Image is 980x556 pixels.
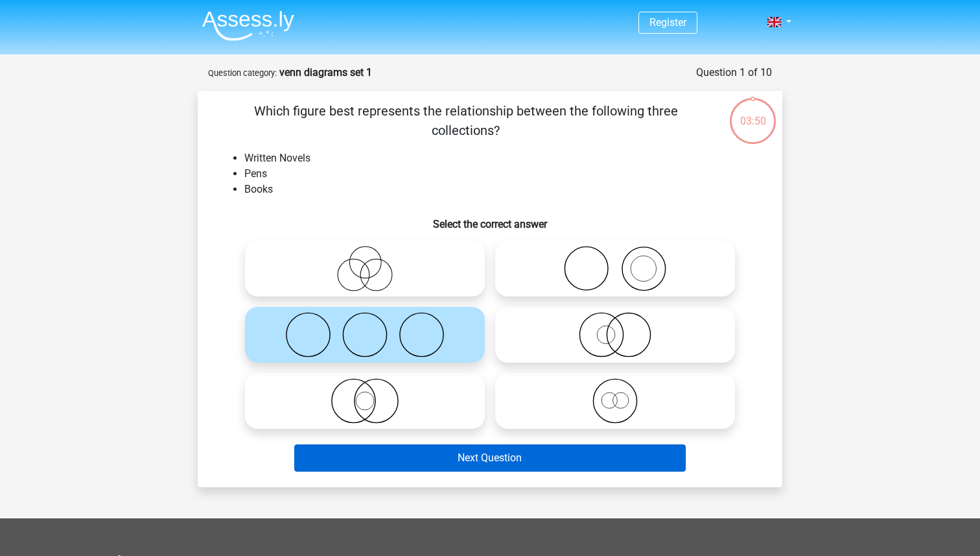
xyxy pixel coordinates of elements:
[218,208,762,230] h6: Select the correct answer
[244,182,762,197] li: Books
[244,151,762,166] li: Written Novels
[202,10,294,41] img: Assessly
[218,101,713,140] p: Which figure best represents the relationship between the following three collections?
[696,65,772,80] div: Question 1 of 10
[649,16,686,29] a: Register
[208,68,277,78] small: Question category:
[279,66,372,79] strong: venn diagrams set 1
[729,97,777,129] div: 03:50
[294,444,686,472] button: Next Question
[244,166,762,182] li: Pens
